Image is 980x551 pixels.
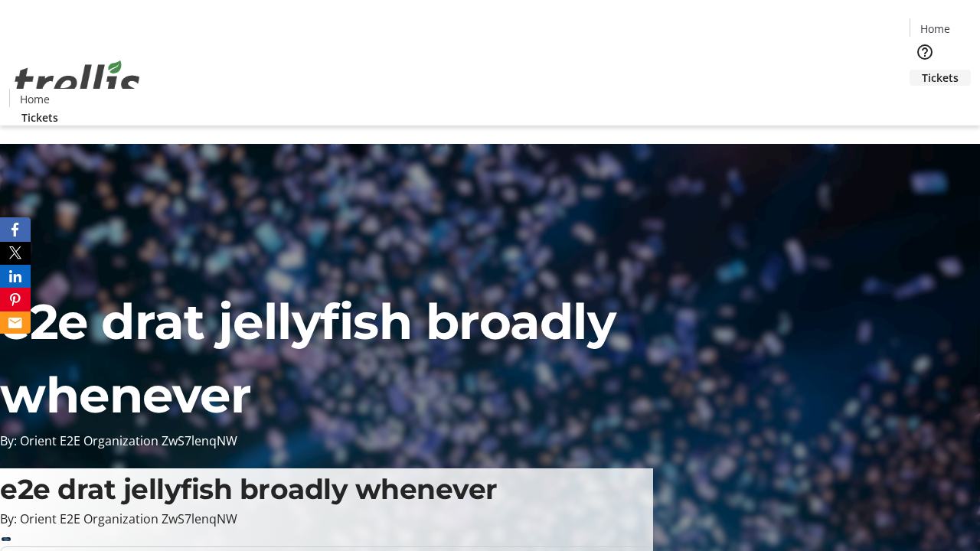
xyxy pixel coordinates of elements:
[922,70,959,86] span: Tickets
[10,91,59,107] a: Home
[910,70,971,86] a: Tickets
[9,44,145,120] img: Orient E2E Organization ZwS7lenqNW's Logo
[910,37,940,67] button: Help
[910,21,959,37] a: Home
[9,109,70,126] a: Tickets
[910,86,940,116] button: Cart
[21,109,58,126] span: Tickets
[20,91,50,107] span: Home
[920,21,950,37] span: Home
